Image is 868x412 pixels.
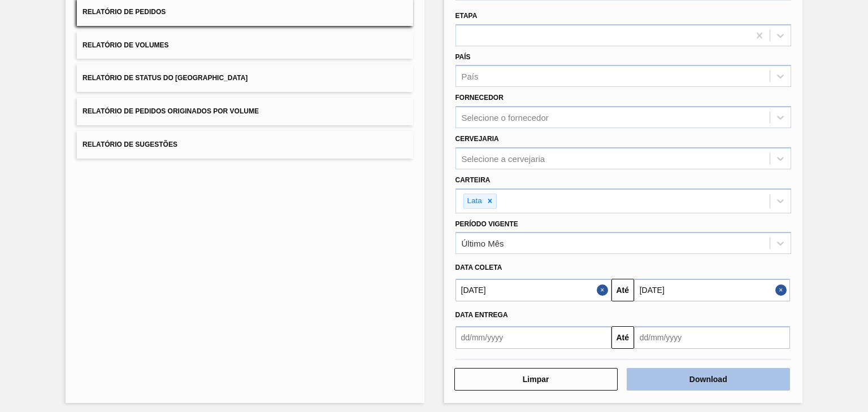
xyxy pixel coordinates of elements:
[454,368,618,391] button: Limpar
[597,279,611,301] button: Close
[627,368,790,391] button: Download
[455,135,499,143] label: Cervejaria
[455,94,504,102] label: Fornecedor
[83,107,259,115] span: Relatório de Pedidos Originados por Volume
[611,326,634,349] button: Até
[83,141,177,148] span: Relatório de Sugestões
[611,279,634,301] button: Até
[455,264,502,271] span: Data coleta
[634,279,790,301] input: dd/mm/yyyy
[464,194,484,208] div: Lata
[455,176,491,184] label: Carteira
[462,154,545,163] div: Selecione a cervejaria
[455,326,611,349] input: dd/mm/yyyy
[775,279,790,301] button: Close
[462,72,479,81] div: País
[634,326,790,349] input: dd/mm/yyyy
[83,74,248,82] span: Relatório de Status do [GEOGRAPHIC_DATA]
[455,53,471,61] label: País
[77,98,413,125] button: Relatório de Pedidos Originados por Volume
[462,239,504,248] div: Último Mês
[455,220,518,228] label: Período Vigente
[77,131,413,159] button: Relatório de Sugestões
[455,12,478,20] label: Etapa
[77,32,413,59] button: Relatório de Volumes
[83,8,166,16] span: Relatório de Pedidos
[462,113,549,122] div: Selecione o fornecedor
[83,41,168,49] span: Relatório de Volumes
[77,64,413,92] button: Relatório de Status do [GEOGRAPHIC_DATA]
[455,311,508,319] span: Data Entrega
[455,279,611,301] input: dd/mm/yyyy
